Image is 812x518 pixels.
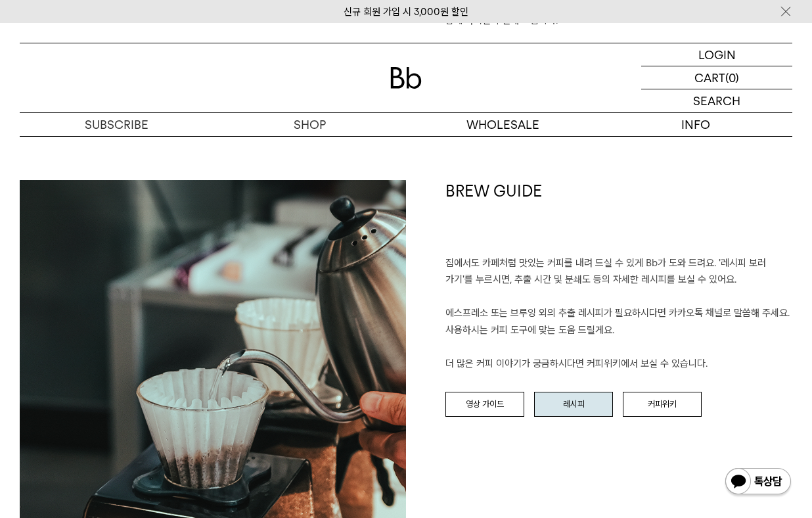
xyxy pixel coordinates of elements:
[445,180,792,255] h1: BREW GUIDE
[599,113,792,136] p: INFO
[725,66,739,89] p: (0)
[445,255,792,373] p: 집에서도 카페처럼 맛있는 커피를 내려 드실 ﻿수 있게 Bb가 도와 드려요. '레시피 보러 가기'를 누르시면, 추출 시간 및 분쇄도 등의 자세한 레시피를 보실 수 있어요. 에스...
[406,113,599,136] p: WHOLESALE
[445,392,524,417] a: 영상 가이드
[698,43,736,66] p: LOGIN
[623,392,702,417] a: 커피위키
[693,89,740,112] p: SEARCH
[344,6,468,18] a: 신규 회원 가입 시 3,000원 할인
[213,113,406,136] a: SHOP
[534,392,613,417] a: 레시피
[641,43,792,66] a: LOGIN
[20,113,213,136] a: SUBSCRIBE
[641,66,792,89] a: CART (0)
[390,67,422,89] img: 로고
[724,467,792,498] img: 카카오톡 채널 1:1 채팅 버튼
[694,66,725,89] p: CART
